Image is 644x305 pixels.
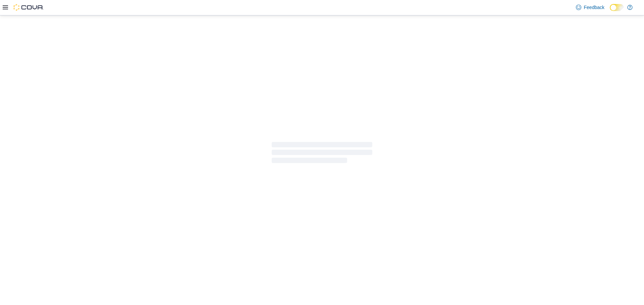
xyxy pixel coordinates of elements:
input: Dark Mode [610,4,624,11]
span: Loading [272,143,372,165]
img: Cova [13,4,44,11]
span: Feedback [584,4,604,11]
a: Feedback [573,1,607,14]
